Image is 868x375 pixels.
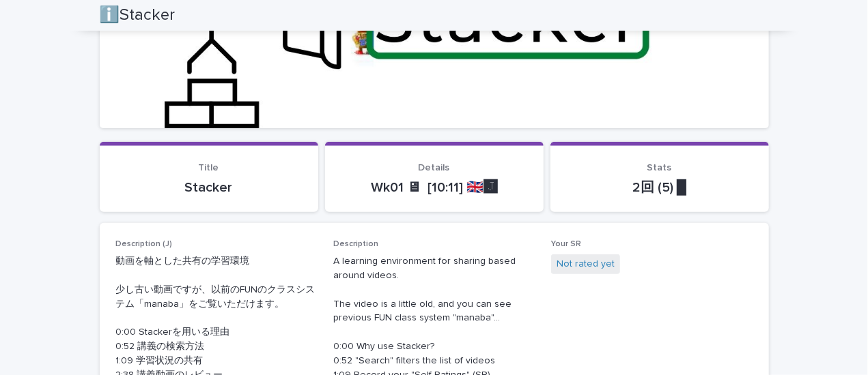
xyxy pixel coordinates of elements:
[551,240,581,248] span: Your SR
[557,257,615,271] a: Not rated yet
[333,240,378,248] span: Description
[100,5,176,25] h2: ℹ️Stacker
[116,240,173,248] span: Description (J)
[199,163,219,172] span: Title
[567,179,753,196] p: 2回 (5) █
[647,163,672,172] span: Stats
[419,163,450,172] span: Details
[116,179,302,196] p: Stacker
[341,179,527,196] p: Wk01 🖥 [10:11] 🇬🇧🅹️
